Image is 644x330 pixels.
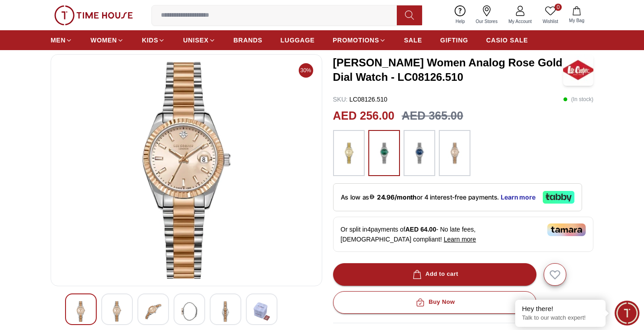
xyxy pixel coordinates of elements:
[563,95,593,104] p: ( In stock )
[333,95,388,104] p: LC08126.510
[183,36,208,45] span: UNISEX
[547,223,586,236] img: Tamara
[234,36,263,45] span: BRANDS
[142,32,165,48] a: KIDS
[145,301,161,322] img: LEE COOPER Women Analog Champagne Dial Watch - LC08126.210
[404,36,422,45] span: SALE
[450,4,470,27] a: Help
[402,107,463,125] h3: AED 365.00
[333,32,386,48] a: PROMOTIONS
[333,36,379,45] span: PROMOTIONS
[563,54,593,86] img: LEE COOPER Women Analog Rose Gold Dial Watch - LC08126.510
[555,4,562,11] span: 0
[486,32,528,48] a: CASIO SALE
[58,62,315,279] img: LEE COOPER Women Analog Champagne Dial Watch - LC08126.210
[443,135,466,172] img: ...
[537,4,564,27] a: 0Wishlist
[522,304,599,313] div: Hey there!
[51,32,72,48] a: MEN
[54,5,133,25] img: ...
[338,135,360,172] img: ...
[234,32,263,48] a: BRANDS
[472,18,501,25] span: Our Stores
[565,17,588,24] span: My Bag
[299,63,313,78] span: 30%
[281,32,315,48] a: LUGGAGE
[408,135,431,172] img: ...
[90,32,124,48] a: WOMEN
[440,36,468,45] span: GIFTING
[505,18,536,25] span: My Account
[254,301,270,322] img: LEE COOPER Women Analog Champagne Dial Watch - LC08126.210
[73,301,89,322] img: LEE COOPER Women Analog Champagne Dial Watch - LC08126.210
[109,301,125,322] img: LEE COOPER Women Analog Champagne Dial Watch - LC08126.210
[615,301,639,325] div: Chat Widget
[333,107,395,125] h2: AED 256.00
[440,32,468,48] a: GIFTING
[333,217,593,252] div: Or split in 4 payments of - No late fees, [DEMOGRAPHIC_DATA] compliant!
[333,291,536,314] button: Buy Now
[181,301,197,322] img: LEE COOPER Women Analog Champagne Dial Watch - LC08126.210
[333,263,536,286] button: Add to cart
[522,314,599,322] p: Talk to our watch expert!
[564,5,590,26] button: My Bag
[142,36,158,45] span: KIDS
[470,4,503,27] a: Our Stores
[51,36,66,45] span: MEN
[183,32,215,48] a: UNISEX
[404,32,422,48] a: SALE
[333,56,563,84] h3: [PERSON_NAME] Women Analog Rose Gold Dial Watch - LC08126.510
[281,36,315,45] span: LUGGAGE
[486,36,528,45] span: CASIO SALE
[444,236,476,243] span: Learn more
[405,226,436,233] span: AED 64.00
[539,18,562,25] span: Wishlist
[217,301,234,322] img: LEE COOPER Women Analog Champagne Dial Watch - LC08126.210
[411,269,458,279] div: Add to cart
[333,96,348,103] span: SKU :
[452,18,469,25] span: Help
[373,135,395,172] img: ...
[90,36,117,45] span: WOMEN
[414,297,455,307] div: Buy Now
